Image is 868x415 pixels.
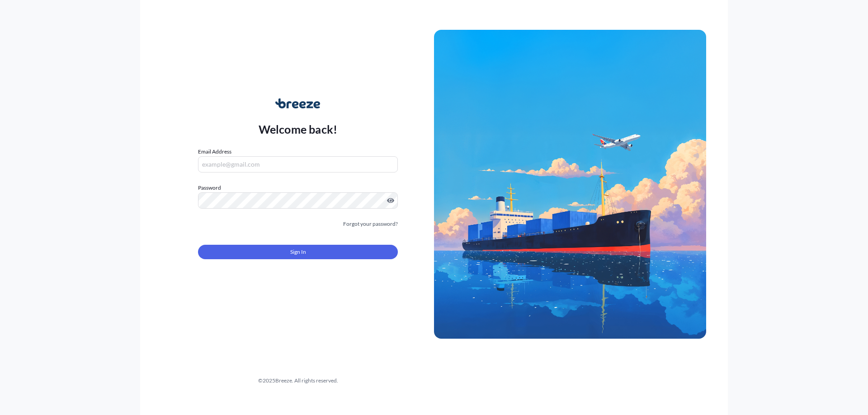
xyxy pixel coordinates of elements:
label: Email Address [198,147,231,156]
a: Forgot your password? [343,219,398,228]
label: Password [198,183,398,192]
p: Welcome back! [259,122,338,136]
button: Sign In [198,245,398,259]
span: Sign In [290,247,306,256]
button: Show password [387,197,394,204]
input: example@gmail.com [198,156,398,173]
img: Ship illustration [434,30,706,339]
div: © 2025 Breeze. All rights reserved. [162,376,434,385]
